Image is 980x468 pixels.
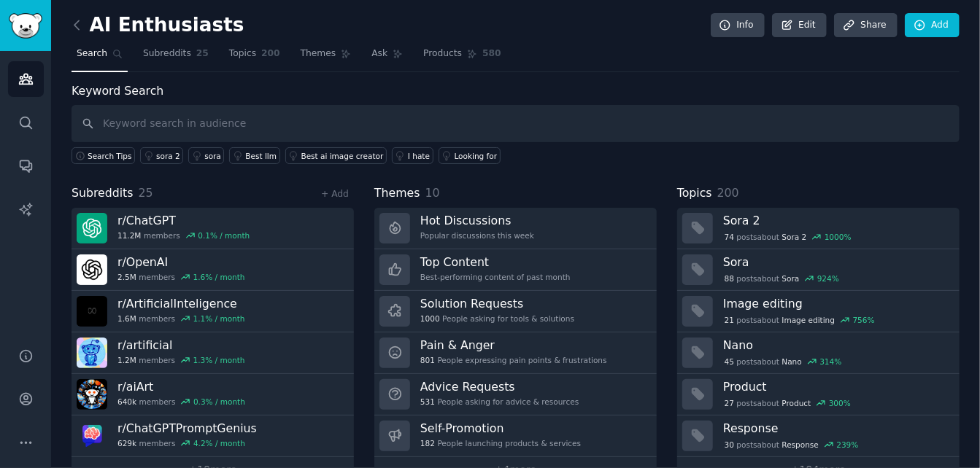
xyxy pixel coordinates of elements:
[782,232,807,242] span: Sora 2
[837,440,859,450] div: 239 %
[825,232,852,242] div: 1000 %
[711,13,765,38] a: Info
[143,47,191,61] span: Subreddits
[482,47,501,61] span: 580
[117,272,245,282] div: members
[117,338,245,353] h3: r/ artificial
[72,42,128,72] a: Search
[72,208,354,249] a: r/ChatGPT11.2Mmembers0.1% / month
[285,147,387,164] a: Best ai image creator
[196,47,209,61] span: 25
[420,230,534,241] div: Popular discussions this week
[72,374,354,416] a: r/aiArt640kmembers0.3% / month
[408,151,430,161] div: I hate
[723,254,949,270] h3: Sora
[420,355,435,365] span: 801
[420,421,581,436] h3: Self-Promotion
[371,47,387,61] span: Ask
[725,232,734,242] span: 74
[117,230,250,241] div: members
[425,186,440,200] span: 10
[117,272,136,282] span: 2.5M
[905,13,960,38] a: Add
[138,42,214,72] a: Subreddits25
[782,356,802,367] span: Nano
[782,315,836,325] span: Image editing
[117,397,245,407] div: members
[374,184,420,203] span: Themes
[229,47,256,61] span: Topics
[423,47,462,61] span: Products
[829,398,851,408] div: 300 %
[117,355,136,365] span: 1.2M
[117,438,257,448] div: members
[677,208,960,249] a: Sora 274postsaboutSora 21000%
[834,13,897,38] a: Share
[117,254,245,270] h3: r/ OpenAI
[723,355,843,368] div: post s about
[853,315,875,325] div: 756 %
[301,47,336,61] span: Themes
[193,272,245,282] div: 1.6 % / month
[717,186,739,200] span: 200
[723,338,949,353] h3: Nano
[725,315,734,325] span: 21
[374,249,657,291] a: Top ContentBest-performing content of past month
[366,42,408,72] a: Ask
[374,332,657,374] a: Pain & Anger801People expressing pain points & frustrations
[72,332,354,374] a: r/artificial1.2Mmembers1.3% / month
[723,272,841,285] div: post s about
[677,249,960,291] a: Sora88postsaboutSora924%
[77,254,107,285] img: OpenAI
[725,273,734,284] span: 88
[77,338,107,368] img: artificial
[374,291,657,332] a: Solution Requests1000People asking for tools & solutions
[229,147,279,164] a: Best llm
[117,313,136,324] span: 1.6M
[117,230,141,241] span: 11.2M
[420,272,571,282] div: Best-performing content of past month
[677,291,960,332] a: Image editing21postsaboutImage editing756%
[77,379,107,410] img: aiArt
[77,213,107,243] img: ChatGPT
[420,397,435,407] span: 531
[117,213,250,228] h3: r/ ChatGPT
[723,421,949,436] h3: Response
[677,184,712,203] span: Topics
[193,355,245,365] div: 1.3 % / month
[188,147,224,164] a: sora
[72,291,354,332] a: r/ArtificialInteligence1.6Mmembers1.1% / month
[819,356,841,367] div: 314 %
[72,14,244,37] h2: AI Enthusiasts
[374,374,657,416] a: Advice Requests531People asking for advice & resources
[723,213,949,228] h3: Sora 2
[420,355,607,365] div: People expressing pain points & frustrations
[782,273,800,284] span: Sora
[782,398,811,408] span: Product
[193,438,245,448] div: 4.2 % / month
[439,147,501,164] a: Looking for
[725,356,734,367] span: 45
[224,42,285,72] a: Topics200
[725,398,734,408] span: 27
[77,296,107,327] img: ArtificialInteligence
[723,397,852,410] div: post s about
[72,416,354,457] a: r/ChatGPTPromptGenius629kmembers4.2% / month
[77,421,107,451] img: ChatGPTPromptGenius
[418,42,506,72] a: Products580
[677,332,960,374] a: Nano45postsaboutNano314%
[156,151,180,161] div: sora 2
[9,13,42,39] img: GummySearch logo
[296,42,357,72] a: Themes
[117,313,245,324] div: members
[193,313,245,324] div: 1.1 % / month
[140,147,183,164] a: sora 2
[261,47,280,61] span: 200
[677,416,960,457] a: Response30postsaboutResponse239%
[117,355,245,365] div: members
[677,374,960,416] a: Product27postsaboutProduct300%
[72,249,354,291] a: r/OpenAI2.5Mmembers1.6% / month
[782,440,819,450] span: Response
[723,438,860,451] div: post s about
[420,254,571,270] h3: Top Content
